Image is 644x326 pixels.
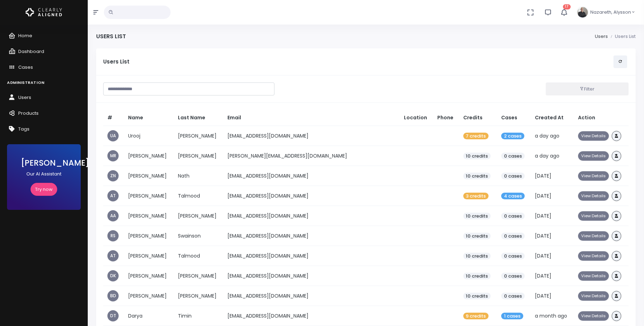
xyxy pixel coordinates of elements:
span: 10 credits [463,273,491,280]
td: [EMAIL_ADDRESS][DOMAIN_NAME] [223,206,399,226]
th: Created At [531,110,574,126]
span: UA [107,130,119,141]
th: Credits [459,110,497,126]
span: 0 cases [501,233,525,240]
button: View Details [578,291,609,301]
button: View Details [578,271,609,281]
span: Tags [18,126,29,132]
span: 0 cases [501,293,525,300]
td: [PERSON_NAME] [124,166,174,186]
span: 2 cases [501,133,524,140]
td: [PERSON_NAME] [124,206,174,226]
th: Email [223,110,399,126]
span: 17 [563,4,571,9]
span: 0 cases [501,253,525,260]
span: Home [18,32,32,39]
span: 10 credits [463,153,491,160]
span: 10 credits [463,253,491,260]
button: View Details [578,131,609,141]
td: [DATE] [531,246,574,266]
td: Timin [174,306,224,326]
td: [PERSON_NAME] [174,206,224,226]
td: [DATE] [531,166,574,186]
h5: Users List [103,59,613,65]
td: [PERSON_NAME] [124,266,174,286]
td: [EMAIL_ADDRESS][DOMAIN_NAME] [223,166,399,186]
span: Users [18,94,31,101]
td: [PERSON_NAME] [124,186,174,206]
span: AT [107,190,119,201]
span: 0 cases [501,273,525,280]
h4: Users List [96,33,126,40]
button: View Details [578,231,609,241]
td: a day ago [531,126,574,146]
td: [EMAIL_ADDRESS][DOMAIN_NAME] [223,186,399,206]
span: AT [107,250,119,261]
th: # [103,110,124,126]
td: [EMAIL_ADDRESS][DOMAIN_NAME] [223,306,399,326]
td: [PERSON_NAME] [174,146,224,166]
td: [EMAIL_ADDRESS][DOMAIN_NAME] [223,126,399,146]
span: AA [107,210,119,221]
th: Location [400,110,433,126]
button: View Details [578,151,609,161]
span: 10 credits [463,213,491,220]
span: BD [107,290,119,301]
span: 9 credits [463,313,489,320]
td: Nath [174,166,224,186]
td: Urooj [124,126,174,146]
p: Our AI Assistant [21,171,67,178]
span: 7 credits [463,133,489,140]
span: 0 cases [501,173,525,180]
td: [EMAIL_ADDRESS][DOMAIN_NAME] [223,266,399,286]
button: View Details [578,211,609,221]
th: Name [124,110,174,126]
td: [PERSON_NAME] [174,126,224,146]
img: Logo Horizontal [26,5,62,20]
span: 10 credits [463,233,491,240]
span: 1 cases [501,313,523,320]
td: Darya [124,306,174,326]
th: Last Name [174,110,224,126]
th: Phone [433,110,459,126]
span: RS [107,230,119,241]
td: [DATE] [531,286,574,306]
td: a day ago [531,146,574,166]
span: 3 credits [463,193,489,200]
a: Try now [31,183,57,196]
th: Cases [497,110,531,126]
td: Swainson [174,226,224,246]
td: [PERSON_NAME] [124,146,174,166]
td: [PERSON_NAME] [124,246,174,266]
td: [PERSON_NAME] [124,226,174,246]
span: 4 cases [501,193,525,200]
td: [PERSON_NAME] [174,266,224,286]
td: [EMAIL_ADDRESS][DOMAIN_NAME] [223,246,399,266]
span: MR [107,150,119,161]
td: [PERSON_NAME] [174,286,224,306]
span: 10 credits [463,173,491,180]
span: Nazareth, Alysson [590,9,631,16]
span: DK [107,270,119,281]
button: View Details [578,191,609,201]
td: a month ago [531,306,574,326]
td: Talmood [174,246,224,266]
td: [DATE] [531,206,574,226]
span: Cases [18,64,33,71]
li: Users List [608,33,636,40]
h3: [PERSON_NAME] [21,158,67,168]
span: ZN [107,170,119,181]
td: [EMAIL_ADDRESS][DOMAIN_NAME] [223,286,399,306]
span: DT [107,310,119,321]
button: View Details [578,251,609,261]
span: 0 cases [501,153,525,160]
th: Action [574,110,629,126]
span: Products [18,110,39,117]
td: [DATE] [531,266,574,286]
td: Talmood [174,186,224,206]
button: View Details [578,311,609,321]
span: 10 credits [463,293,491,300]
td: [PERSON_NAME] [124,286,174,306]
button: View Details [578,171,609,181]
